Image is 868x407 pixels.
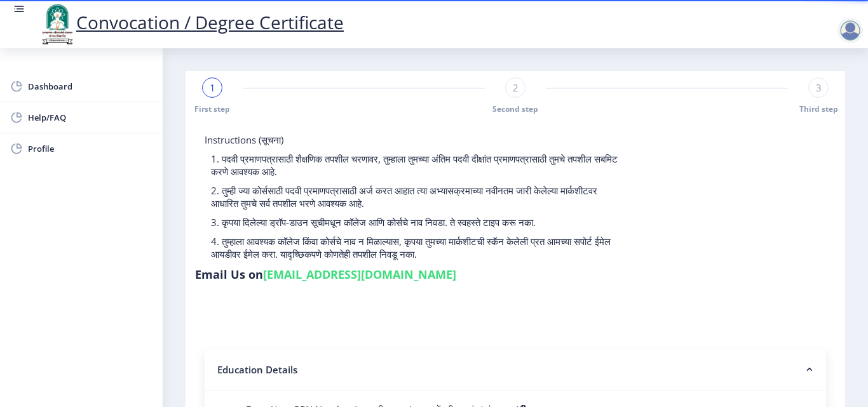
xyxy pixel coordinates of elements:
span: 1 [210,81,215,94]
span: Profile [28,141,153,156]
p: 3. कृपया दिलेल्या ड्रॉप-डाउन सूचीमधून कॉलेज आणि कोर्सचे नाव निवडा. ते स्वहस्ते टाइप करू नका. [211,216,619,229]
a: [EMAIL_ADDRESS][DOMAIN_NAME] [263,267,456,282]
span: Third step [799,103,838,114]
span: Dashboard [28,79,153,94]
p: 2. तुम्ही ज्या कोर्ससाठी पदवी प्रमाणपत्रासाठी अर्ज करत आहात त्या अभ्यासक्रमाच्या नवीनतम जारी केले... [211,184,619,210]
span: Instructions (सूचना) [205,133,283,146]
span: 3 [816,81,822,94]
span: Help/FAQ [28,110,153,125]
span: 2 [513,81,519,94]
h6: Email Us on [195,267,456,282]
span: Second step [492,103,538,114]
img: logo [38,3,76,46]
a: Convocation / Degree Certificate [38,10,344,34]
span: First step [194,103,230,114]
nb-accordion-item-header: Education Details [205,349,826,390]
p: 4. तुम्हाला आवश्यक कॉलेज किंवा कोर्सचे नाव न मिळाल्यास, कृपया तुमच्या मार्कशीटची स्कॅन केलेली प्र... [211,235,619,260]
p: 1. पदवी प्रमाणपत्रासाठी शैक्षणिक तपशील चरणावर, तुम्हाला तुमच्या अंतिम पदवी दीक्षांत प्रमाणपत्रासा... [211,152,619,178]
